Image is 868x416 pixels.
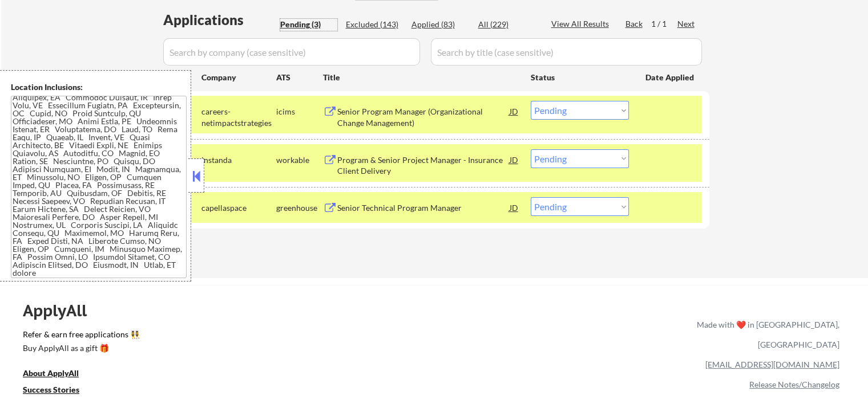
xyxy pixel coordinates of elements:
[23,368,79,378] u: About ApplyAll
[411,19,469,30] div: Applied (83)
[508,101,520,121] div: JD
[276,106,323,117] div: icims
[23,344,137,352] div: Buy ApplyAll as a gift 🎁
[337,106,510,128] div: Senior Program Manager (Organizational Change Management)
[23,385,79,394] u: Success Stories
[23,301,100,320] div: ApplyAll
[23,384,95,398] a: Success Stories
[276,72,323,83] div: ATS
[692,315,839,354] div: Made with ❤️ in [GEOGRAPHIC_DATA], [GEOGRAPHIC_DATA]
[337,202,510,214] div: Senior Technical Program Manager
[531,67,629,87] div: Status
[508,197,520,218] div: JD
[276,202,323,214] div: greenhouse
[23,368,95,382] a: About ApplyAll
[551,18,612,30] div: View All Results
[280,19,337,30] div: Pending (3)
[705,360,839,369] a: [EMAIL_ADDRESS][DOMAIN_NAME]
[645,72,696,83] div: Date Applied
[677,18,696,30] div: Next
[749,380,839,389] a: Release Notes/Changelog
[23,342,137,357] a: Buy ApplyAll as a gift 🎁
[625,18,644,30] div: Back
[201,72,276,83] div: Company
[23,331,458,342] a: Refer & earn free applications 👯‍♀️
[163,38,420,66] input: Search by company (case sensitive)
[276,154,323,166] div: workable
[508,149,520,170] div: JD
[201,106,276,128] div: careers-netimpactstrategies
[201,154,276,166] div: instanda
[337,154,510,177] div: Program & Senior Project Manager - Insurance Client Delivery
[431,38,702,66] input: Search by title (case sensitive)
[11,81,187,93] div: Location Inclusions:
[346,19,403,30] div: Excluded (143)
[163,13,276,27] div: Applications
[478,19,535,30] div: All (229)
[323,72,520,83] div: Title
[201,202,276,214] div: capellaspace
[651,18,677,30] div: 1 / 1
